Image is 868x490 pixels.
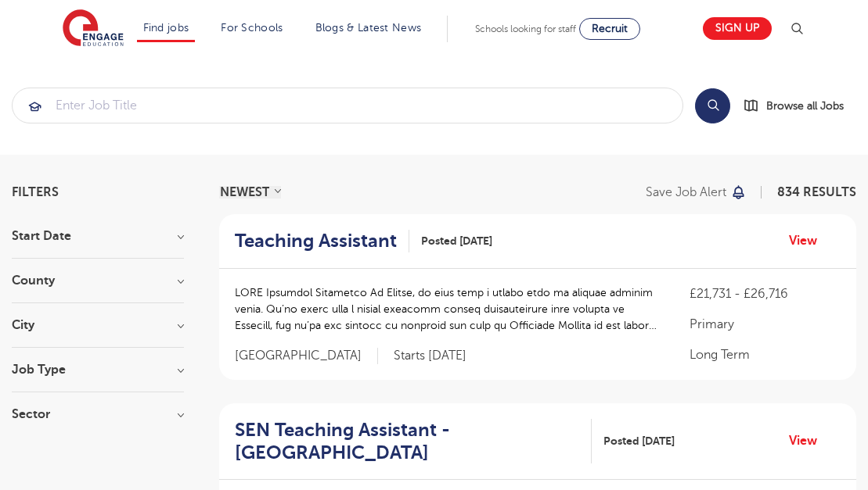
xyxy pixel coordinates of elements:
[646,186,747,199] button: Save job alert
[646,186,726,199] p: Save job alert
[789,431,829,451] a: View
[12,408,184,420] h3: Sector
[475,23,576,34] span: Schools looking for staff
[12,274,184,287] h3: County
[315,22,422,34] a: Blogs & Latest News
[743,97,856,115] a: Browse all Jobs
[12,319,184,331] h3: City
[690,345,841,364] p: Long Term
[394,348,466,364] p: Starts [DATE]
[235,230,409,252] a: Teaching Assistant
[143,22,189,34] a: Find jobs
[789,231,829,251] a: View
[12,186,59,199] span: Filters
[695,88,730,123] button: Search
[421,233,492,249] span: Posted [DATE]
[603,433,675,449] span: Posted [DATE]
[12,230,184,242] h3: Start Date
[766,97,844,115] span: Browse all Jobs
[690,284,841,303] p: £21,731 - £26,716
[235,230,397,252] h2: Teaching Assistant
[235,419,592,464] a: SEN Teaching Assistant - [GEOGRAPHIC_DATA]
[12,88,683,123] div: Submit
[12,363,184,376] h3: Job Type
[235,348,378,364] span: [GEOGRAPHIC_DATA]
[235,419,579,464] h2: SEN Teaching Assistant - [GEOGRAPHIC_DATA]
[592,23,628,34] span: Recruit
[690,315,841,334] p: Primary
[579,18,640,40] a: Recruit
[235,284,658,334] p: LORE Ipsumdol Sitametco Ad Elitse, do eius temp i utlabo etdo ma aliquae adminim venia. Qu’no exe...
[13,88,683,123] input: Submit
[221,22,283,34] a: For Schools
[777,185,856,199] span: 834 RESULTS
[703,17,772,40] a: Sign up
[63,9,124,48] img: Engage Education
